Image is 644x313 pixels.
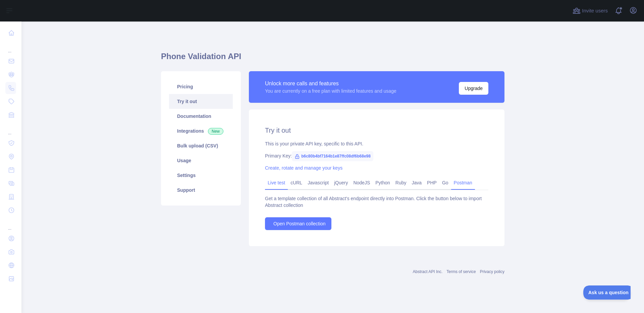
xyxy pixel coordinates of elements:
[292,151,373,161] span: b6c80b4bf7164b1e87ffc08df6b68e98
[169,168,233,183] a: Settings
[265,88,396,94] div: You are currently on a free plan with limited features and usage
[265,195,488,209] div: Get a template collection of all Abstract's endpoint directly into Postman. Click the button belo...
[424,177,439,188] a: PHP
[265,177,288,188] a: Live test
[331,177,351,188] a: jQuery
[265,165,342,171] a: Create, rotate and manage your keys
[169,94,233,109] a: Try it out
[5,122,16,136] div: ...
[161,51,504,67] h1: Phone Validation API
[265,80,396,88] div: Unlock more calls and features
[169,153,233,168] a: Usage
[480,269,504,274] a: Privacy policy
[169,109,233,124] a: Documentation
[169,183,233,197] a: Support
[273,220,326,227] span: Open Postman collection
[169,138,233,153] a: Bulk upload (CSV)
[571,5,609,16] button: Invite users
[169,79,233,94] a: Pricing
[265,152,488,159] div: Primary Key:
[373,177,393,188] a: Python
[305,177,331,188] a: Javascript
[288,177,305,188] a: cURL
[265,140,488,147] div: This is your private API key, specific to this API.
[439,177,451,188] a: Go
[393,177,409,188] a: Ruby
[5,40,16,54] div: ...
[459,82,488,95] button: Upgrade
[5,218,16,231] div: ...
[169,124,233,138] a: Integrations New
[451,177,475,188] a: Postman
[208,128,223,135] span: New
[409,177,425,188] a: Java
[265,126,488,135] h2: Try it out
[351,177,373,188] a: NodeJS
[413,269,443,274] a: Abstract API Inc.
[265,217,331,230] a: Open Postman collection
[583,285,631,300] iframe: Toggle Customer Support
[582,7,608,15] span: Invite users
[446,269,476,274] a: Terms of service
